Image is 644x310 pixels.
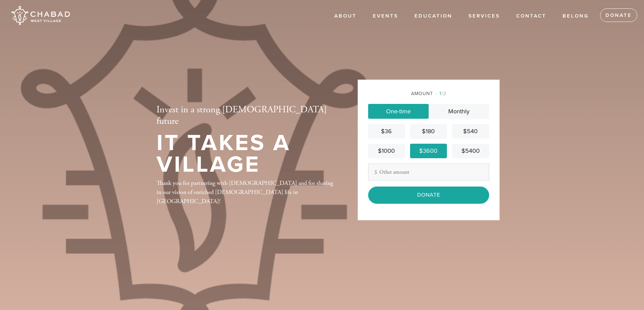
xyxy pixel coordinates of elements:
[157,132,336,176] h1: It Takes a Village
[371,146,402,156] div: $1000
[368,10,403,23] a: Events
[368,144,405,158] a: $1000
[410,124,447,139] a: $180
[10,3,71,28] img: Chabad%20West%20Village.png
[455,146,486,156] div: $5400
[413,146,444,156] div: $3600
[511,10,551,23] a: Contact
[463,10,505,23] a: Services
[600,8,637,22] a: Donate
[413,127,444,136] div: $180
[429,104,489,119] a: Monthly
[329,10,362,23] a: About
[368,124,405,139] a: $36
[557,10,594,23] a: Belong
[157,178,336,206] div: Thank you for partnering with [DEMOGRAPHIC_DATA] and for sharing in our vision of enriched [DEMOG...
[368,164,489,180] input: Other amount
[455,127,486,136] div: $540
[368,187,489,203] input: Donate
[368,90,489,97] div: Amount
[452,124,489,139] a: $540
[157,104,336,127] h2: Invest in a strong [DEMOGRAPHIC_DATA] future
[452,144,489,158] a: $5400
[435,91,446,96] span: /2
[409,10,457,23] a: EDUCATION
[439,91,442,96] span: 1
[371,127,402,136] div: $36
[368,104,429,119] a: One-time
[410,144,447,158] a: $3600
